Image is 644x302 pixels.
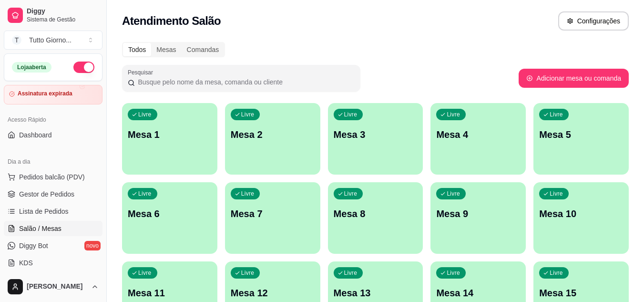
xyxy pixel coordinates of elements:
[4,275,102,298] button: [PERSON_NAME]
[4,127,102,143] a: Dashboard
[19,189,74,199] span: Gestor de Pedidos
[128,128,212,141] p: Mesa 1
[4,112,102,127] div: Acesso Rápido
[447,190,460,198] p: Livre
[18,90,72,97] article: Assinatura expirada
[334,128,418,141] p: Mesa 3
[19,241,48,250] span: Diggy Bot
[128,286,212,300] p: Mesa 11
[519,69,629,88] button: Adicionar mesa ou comanda
[19,172,85,182] span: Pedidos balcão (PDV)
[334,286,418,300] p: Mesa 13
[182,43,225,56] div: Comandas
[241,111,255,118] p: Livre
[334,207,418,220] p: Mesa 8
[558,11,629,31] button: Configurações
[328,182,423,254] button: LivreMesa 8
[430,182,526,254] button: LivreMesa 9
[12,35,21,45] span: T
[539,207,623,220] p: Mesa 10
[19,224,61,233] span: Salão / Mesas
[128,207,212,220] p: Mesa 6
[29,35,72,45] div: Tutto Giorno ...
[436,286,520,300] p: Mesa 14
[4,238,102,253] a: Diggy Botnovo
[231,128,315,141] p: Mesa 2
[138,269,152,277] p: Livre
[138,111,152,118] p: Livre
[4,169,102,185] button: Pedidos balcão (PDV)
[231,286,315,300] p: Mesa 12
[27,7,99,16] span: Diggy
[4,221,102,236] a: Salão / Mesas
[231,207,315,220] p: Mesa 7
[550,190,563,198] p: Livre
[4,255,102,271] a: KDS
[447,269,460,277] p: Livre
[4,154,102,169] div: Dia a dia
[430,103,526,175] button: LivreMesa 4
[138,190,152,198] p: Livre
[4,31,102,50] button: Select a team
[135,77,355,87] input: Pesquisar
[73,62,94,73] button: Alterar Status
[122,103,217,175] button: LivreMesa 1
[4,85,102,104] a: Assinatura expirada
[122,13,221,29] h2: Atendimento Salão
[241,190,255,198] p: Livre
[436,128,520,141] p: Mesa 4
[539,286,623,300] p: Mesa 15
[225,103,320,175] button: LivreMesa 2
[12,62,51,73] div: Loja aberta
[27,16,99,23] span: Sistema de Gestão
[27,282,87,291] span: [PERSON_NAME]
[241,269,255,277] p: Livre
[225,182,320,254] button: LivreMesa 7
[550,269,563,277] p: Livre
[122,182,217,254] button: LivreMesa 6
[19,258,33,268] span: KDS
[533,182,629,254] button: LivreMesa 10
[550,111,563,118] p: Livre
[447,111,460,118] p: Livre
[128,68,156,76] label: Pesquisar
[344,190,358,198] p: Livre
[151,43,181,56] div: Mesas
[19,207,69,216] span: Lista de Pedidos
[328,103,423,175] button: LivreMesa 3
[123,43,151,56] div: Todos
[4,187,102,202] a: Gestor de Pedidos
[4,4,102,27] a: DiggySistema de Gestão
[4,204,102,219] a: Lista de Pedidos
[19,130,52,140] span: Dashboard
[344,111,358,118] p: Livre
[533,103,629,175] button: LivreMesa 5
[344,269,358,277] p: Livre
[539,128,623,141] p: Mesa 5
[436,207,520,220] p: Mesa 9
